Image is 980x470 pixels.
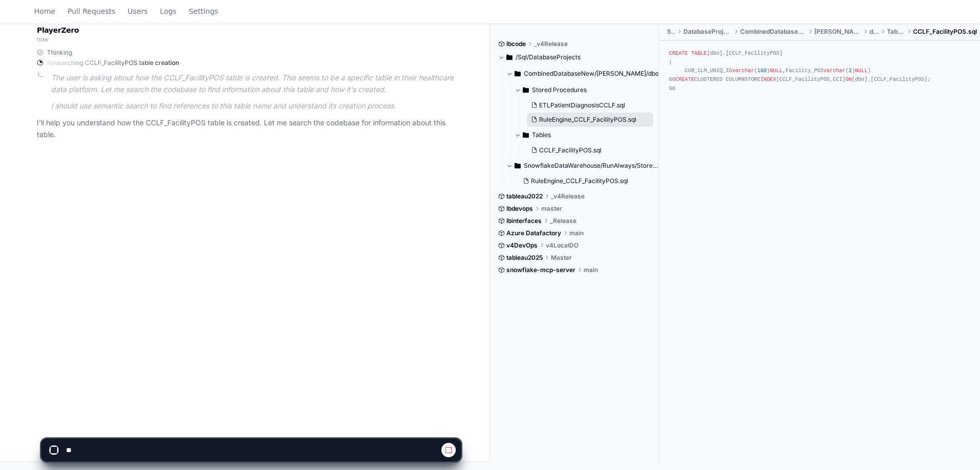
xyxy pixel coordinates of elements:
button: RuleEngine_CCLF_FacilityPOS.sql [527,113,653,127]
span: TABLE [691,50,707,56]
span: lbcode [506,40,526,48]
svg: Directory [515,68,521,80]
span: master [541,205,562,213]
svg: Directory [523,84,529,96]
svg: Directory [506,51,513,63]
button: Stored Procedures [515,82,659,98]
span: tableau2022 [506,192,543,200]
span: Tables [887,28,905,36]
span: Users [128,8,148,14]
span: snowflake-mcp-server [506,266,575,274]
svg: Directory [515,160,521,172]
span: ON [845,76,852,82]
button: /Sql/DatabaseProjects [498,49,651,65]
span: CombinedDatabaseNew/[PERSON_NAME]/dbo [524,70,659,78]
span: CombinedDatabaseNew [740,28,806,36]
p: I should use semantic search to find references to this table name and understand its creation pr... [51,100,461,112]
button: CombinedDatabaseNew/[PERSON_NAME]/dbo [506,65,659,82]
span: Stored Procedures [532,86,587,94]
span: Sql [667,28,675,36]
span: PlayerZero [37,27,79,33]
span: RuleEngine_CCLF_FacilityPOS.sql [539,116,636,124]
span: 2 [849,68,852,74]
div: [dbo].[CCLF_FacilityPOS] ( CUR_CLM_UNIQ_ID ( ) ,Facility_POS ( ) ) GO CLUSTERED COLUMNSTORE [CCLF... [669,49,970,93]
span: Logs [160,8,176,14]
span: NULL [770,68,783,74]
span: Thinking [47,49,72,57]
span: NULL [855,68,868,74]
span: RuleEngine_CCLF_FacilityPOS.sql [531,177,628,185]
span: main [584,266,598,274]
span: DatabaseProjects [683,28,732,36]
span: [PERSON_NAME] [814,28,861,36]
span: varchar [823,68,845,74]
span: now [37,35,49,43]
span: CCLF_FacilityPOS.sql [539,146,602,154]
span: dbo [870,28,879,36]
span: SnowflakeDataWarehouse/RunAlways/StoredProcedures [524,162,659,170]
span: INDEX [761,76,776,82]
span: _Release [550,217,576,225]
span: Pull Requests [68,8,115,14]
span: Master [551,254,572,262]
span: lbinterfaces [506,217,542,225]
span: /Sql/DatabaseProjects [516,53,581,61]
span: Settings [189,8,218,14]
span: _v4Release [551,192,585,200]
span: 100 [758,68,767,74]
span: Home [34,8,55,14]
span: Azure Datafactory [506,229,561,237]
button: ETLPatientDiagnosisCCLF.sql [527,98,653,113]
button: SnowflakeDataWarehouse/RunAlways/StoredProcedures [506,158,659,174]
p: I'll help you understand how the CCLF_FacilityPOS table is created. Let me search the codebase fo... [37,117,461,141]
span: v4DevOps [506,241,538,250]
span: Researching CCLF_FacilityPOS table creation [47,59,179,67]
button: RuleEngine_CCLF_FacilityPOS.sql [519,174,653,188]
button: CCLF_FacilityPOS.sql [527,143,653,158]
span: ETLPatientDiagnosisCCLF.sql [539,101,625,109]
svg: Directory [523,129,529,141]
span: lbdevops [506,205,533,213]
span: tableau2025 [506,254,543,262]
span: CREATE [669,50,688,56]
span: v4LocalDO [546,241,578,250]
span: main [569,229,584,237]
span: Tables [532,131,551,139]
button: Tables [515,127,659,143]
span: varchar [732,68,754,74]
p: The user is asking about how the CCLF_FacilityPOS table is created. This seems to be a specific t... [51,72,461,96]
span: CREATE [675,76,694,82]
span: CCLF_FacilityPOS.sql [913,28,977,36]
span: _v4Release [534,40,568,48]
